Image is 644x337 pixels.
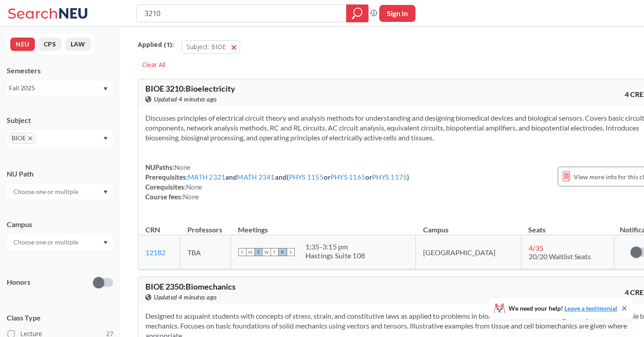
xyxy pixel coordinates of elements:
[287,248,295,256] span: S
[154,94,217,104] span: Updated 4 minutes ago
[9,237,84,248] input: Choose one or multiple
[145,162,409,202] div: NUPaths: Prerequisites: and and ( or or ) Corequisites: Course fees:
[7,115,113,125] div: Subject
[7,313,113,323] span: Class Type
[103,87,108,91] svg: Dropdown arrow
[9,186,84,197] input: Choose one or multiple
[7,81,113,95] div: Fall 2025Dropdown arrow
[138,40,174,50] span: Applied ( 1 ):
[38,38,62,51] button: CPS
[508,305,617,312] span: We need your help!
[529,252,591,261] span: 20/20 Waitlist Seats
[7,184,113,199] div: Dropdown arrow
[7,66,113,76] div: Semesters
[7,169,113,179] div: NU Path
[416,235,521,270] td: [GEOGRAPHIC_DATA]
[564,304,617,312] a: Leave a testimonial
[10,38,35,51] button: NEU
[289,173,324,181] a: PHYS 1155
[7,219,113,229] div: Campus
[246,248,254,256] span: M
[7,235,113,250] div: Dropdown arrow
[305,251,365,260] div: Hastings Suite 108
[186,42,226,51] span: Subject: BIOE
[144,6,340,21] input: Class, professor, course number, "phrase"
[145,248,165,257] a: 12182
[352,7,363,20] svg: magnifying glass
[271,248,279,256] span: T
[238,248,246,256] span: S
[28,136,32,140] svg: X to remove pill
[180,235,231,270] td: TBA
[65,38,91,51] button: LAW
[263,248,271,256] span: W
[330,173,365,181] a: PHYS 1165
[254,248,263,256] span: T
[7,277,30,287] p: Honors
[145,225,160,235] div: CRN
[416,216,521,235] th: Campus
[9,133,35,143] span: BIOEX to remove pill
[305,242,365,251] div: 1:35 - 3:15 pm
[180,216,231,235] th: Professors
[188,173,225,181] a: MATH 2321
[379,5,415,22] button: Sign In
[103,241,108,244] svg: Dropdown arrow
[103,137,108,140] svg: Dropdown arrow
[174,163,191,171] span: None
[154,292,217,302] span: Updated 4 minutes ago
[145,84,235,93] span: BIOE 3210 : Bioelectricity
[186,183,202,191] span: None
[9,83,102,93] div: Fall 2025
[529,244,543,252] span: 4 / 35
[138,58,170,72] div: Clear All
[183,193,199,201] span: None
[7,131,113,149] div: BIOEX to remove pillDropdown arrow
[346,4,369,22] div: magnifying glass
[103,190,108,194] svg: Dropdown arrow
[145,282,236,291] span: BIOE 2350 : Biomechanics
[237,173,275,181] a: MATH 2341
[182,40,240,54] button: Subject: BIOE
[372,173,407,181] a: PHYS 1175
[231,216,416,235] th: Meetings
[279,248,287,256] span: F
[521,216,614,235] th: Seats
